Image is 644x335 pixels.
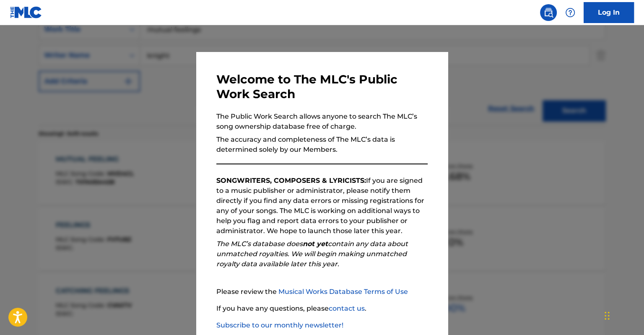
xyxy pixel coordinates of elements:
[10,6,42,18] img: MLC Logo
[543,8,553,18] img: search
[216,287,428,297] p: Please review the
[216,112,428,132] p: The Public Work Search allows anyone to search The MLC’s song ownership database free of charge.
[605,303,610,328] div: Drag
[562,4,579,21] div: Help
[216,304,428,314] p: If you have any questions, please .
[216,176,428,236] p: If you are signed to a music publisher or administrator, please notify them directly if you find ...
[216,72,428,101] h3: Welcome to The MLC's Public Work Search
[329,304,365,312] a: contact us
[565,8,575,18] img: help
[584,2,634,23] a: Log In
[602,295,644,335] iframe: Chat Widget
[216,135,428,155] p: The accuracy and completeness of The MLC’s data is determined solely by our Members.
[216,321,343,329] a: Subscribe to our monthly newsletter!
[216,240,408,268] em: The MLC’s database does contain any data about unmatched royalties. We will begin making unmatche...
[303,240,328,248] strong: not yet
[540,4,557,21] a: Public Search
[216,177,366,184] strong: SONGWRITERS, COMPOSERS & LYRICISTS:
[278,288,408,296] a: Musical Works Database Terms of Use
